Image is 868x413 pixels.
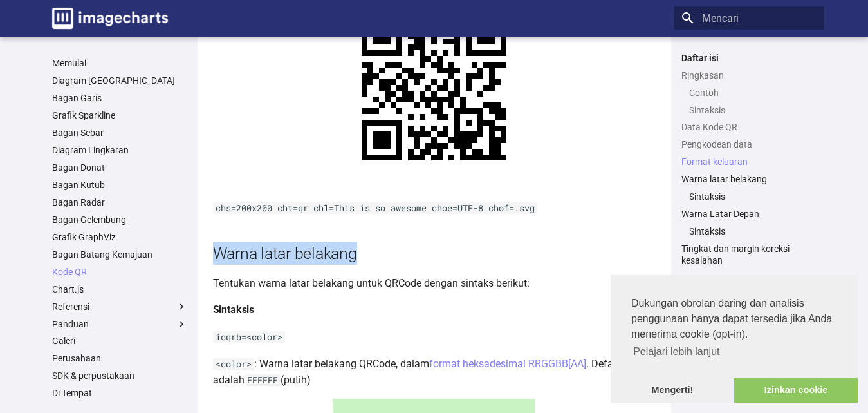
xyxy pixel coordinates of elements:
[681,122,737,132] font: Data Kode QR
[52,75,175,86] font: Diagram [GEOGRAPHIC_DATA]
[52,266,187,278] a: Kode QR
[52,215,126,225] font: Bagan Gelembung
[689,226,817,237] a: Sintaksis
[652,385,694,395] font: Mengerti!
[52,388,92,398] font: Di Tempat
[631,298,832,340] font: Dukungan obrolan daring dan analisis penggunaan hanya dapat tersedia jika Anda menerima cookie (o...
[611,378,734,403] a: abaikan pesan cookie
[52,267,87,277] font: Kode QR
[681,156,817,168] a: Format keluaran
[689,104,817,116] a: Sintaksis
[681,208,817,220] a: Warna Latar Depan
[681,70,724,81] font: Ringkasan
[47,3,173,34] a: Dokumentasi Bagan Gambar
[52,283,187,295] a: Chart.js
[52,231,187,243] a: Grafik GraphViz
[689,88,719,98] font: Contoh
[254,358,429,370] font: : Warna latar belakang QRCode, dalam
[689,191,817,202] a: Sintaksis
[213,358,254,370] code: <color>
[674,6,824,30] input: Mencari
[213,277,530,289] font: Tentukan warna latar belakang untuk QRCode dengan sintaks berikut:
[52,370,134,381] font: SDK & perpustakaan
[52,162,105,173] font: Bagan Donat
[52,92,187,104] a: Bagan Garis
[52,110,115,120] font: Grafik Sparkline
[681,209,759,219] font: Warna Latar Depan
[52,336,75,346] font: Galeri
[213,202,537,214] code: chs=200x200 cht=qr chl=This is so awesome choe=UTF-8 chof=.svg
[52,75,187,86] a: Diagram [GEOGRAPHIC_DATA]
[764,385,827,395] font: Izinkan cookie
[245,374,281,386] code: FFFFFF
[52,370,187,381] a: SDK & perpustakaan
[52,232,116,242] font: Grafik GraphViz
[681,70,817,81] a: Ringkasan
[689,87,817,99] a: Contoh
[52,57,187,69] a: Memulai
[52,162,187,173] a: Bagan Donat
[681,139,752,149] font: Pengkodean data
[681,53,719,63] font: Daftar isi
[52,58,86,68] font: Memulai
[689,105,725,115] font: Sintaksis
[681,87,817,116] nav: Ringkasan
[429,358,586,370] a: format heksadesimal RRGGBB[AA]
[611,275,858,403] div: persetujuan cookie
[52,8,168,29] img: logo
[52,214,187,226] a: Bagan Gelembung
[213,331,285,343] code: icqrb=<color>
[689,191,725,202] font: Sintaksis
[52,353,101,363] font: Perusahaan
[681,121,817,133] a: Data Kode QR
[689,226,725,236] font: Sintaksis
[52,93,102,103] font: Bagan Garis
[52,284,84,294] font: Chart.js
[734,378,858,403] a: izinkan cookie
[52,144,187,156] a: Diagram Lingkaran
[52,110,187,121] a: Grafik Sparkline
[52,180,105,190] font: Bagan Kutub
[52,302,89,312] font: Referensi
[52,145,129,155] font: Diagram Lingkaran
[681,139,817,150] a: Pengkodean data
[213,303,255,316] font: Sintaksis
[633,346,719,357] font: Pelajari lebih lanjut
[681,226,817,237] nav: Warna Latar Depan
[52,335,187,347] a: Galeri
[52,352,187,364] a: Perusahaan
[52,128,104,138] font: Bagan Sebar
[674,52,824,267] nav: Daftar isi
[681,191,817,202] nav: Warna latar belakang
[52,197,105,207] font: Bagan Radar
[213,244,357,263] font: Warna latar belakang
[52,249,152,260] font: Bagan Batang Kemajuan
[52,179,187,191] a: Bagan Kutub
[52,249,187,260] a: Bagan Batang Kemajuan
[52,127,187,139] a: Bagan Sebar
[681,244,790,265] font: Tingkat dan margin koreksi kesalahan
[52,197,187,208] a: Bagan Radar
[52,319,89,329] font: Panduan
[681,173,817,185] a: Warna latar belakang
[281,374,311,386] font: (putih)
[52,387,187,399] a: Di Tempat
[631,342,722,361] a: pelajari lebih lanjut tentang cookie
[681,243,817,266] a: Tingkat dan margin koreksi kesalahan
[681,174,767,184] font: Warna latar belakang
[681,157,748,167] font: Format keluaran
